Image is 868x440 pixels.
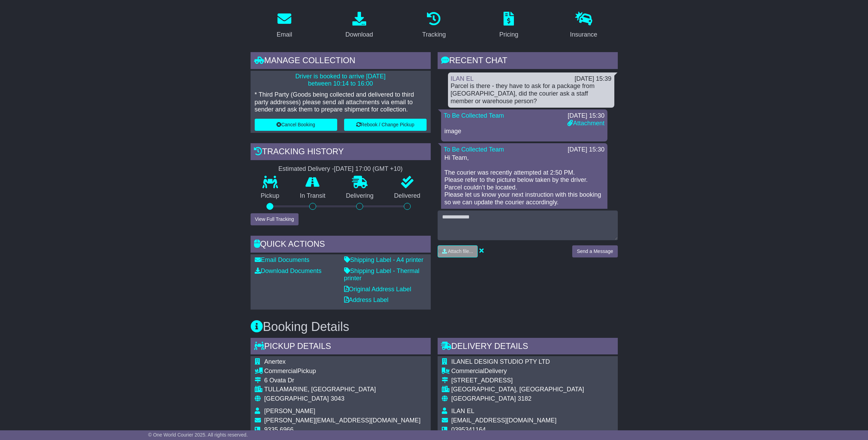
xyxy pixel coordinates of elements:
[566,9,602,42] a: Insurance
[570,30,597,39] div: Insurance
[451,358,550,365] span: ILANEL DESIGN STUDIO PTY LTD
[451,368,485,374] span: Commercial
[251,165,431,173] div: Estimated Delivery -
[445,154,604,229] p: Hi Team, The courier was recently attempted at 2:50 PM. Please refer to the picture below taken b...
[344,119,427,131] button: Rebook / Change Pickup
[264,358,286,365] span: Anertex
[567,112,604,120] div: [DATE] 15:30
[499,30,518,39] div: Pricing
[264,368,421,375] div: Pickup
[336,192,384,200] p: Delivering
[451,368,584,375] div: Delivery
[251,213,299,225] button: View Full Tracking
[255,119,337,131] button: Cancel Booking
[264,395,329,402] span: [GEOGRAPHIC_DATA]
[276,30,292,39] div: Email
[445,128,604,135] p: image
[438,52,618,71] div: RECENT CHAT
[451,82,612,105] div: Parcel is there - they have to ask for a package from [GEOGRAPHIC_DATA], did the courier ask a st...
[331,395,344,402] span: 3043
[345,30,373,39] div: Download
[451,395,516,402] span: [GEOGRAPHIC_DATA]
[251,236,431,254] div: Quick Actions
[438,338,618,356] div: Delivery Details
[344,286,411,293] a: Original Address Label
[495,9,523,42] a: Pricing
[572,245,617,257] button: Send a Message
[264,426,294,433] span: 9335 6966
[344,256,423,263] a: Shipping Label - A4 printer
[264,377,421,384] div: 6 Ovata Dr
[264,386,421,393] div: TULLAMARINE, [GEOGRAPHIC_DATA]
[444,112,504,119] a: To Be Collected Team
[567,120,604,127] a: Attachment
[251,192,290,200] p: Pickup
[451,386,584,393] div: [GEOGRAPHIC_DATA], [GEOGRAPHIC_DATA]
[264,408,315,414] span: [PERSON_NAME]
[418,9,450,42] a: Tracking
[334,165,403,173] div: [DATE] 17:00 (GMT +10)
[255,91,427,114] p: * Third Party (Goods being collected and delivered to third party addresses) please send all atta...
[251,338,431,356] div: Pickup Details
[255,256,310,263] a: Email Documents
[341,9,378,42] a: Download
[384,192,431,200] p: Delivered
[255,73,427,88] p: Driver is booked to arrive [DATE] between 10:14 to 16:00
[451,377,584,384] div: [STREET_ADDRESS]
[518,395,531,402] span: 3182
[251,52,431,71] div: Manage collection
[451,417,557,424] span: [EMAIL_ADDRESS][DOMAIN_NAME]
[148,432,248,438] span: © One World Courier 2025. All rights reserved.
[451,75,474,82] a: ILAN EL
[344,296,389,303] a: Address Label
[251,143,431,162] div: Tracking history
[422,30,446,39] div: Tracking
[451,408,475,414] span: ILAN EL
[575,75,612,83] div: [DATE] 15:39
[264,417,421,424] span: [PERSON_NAME][EMAIL_ADDRESS][DOMAIN_NAME]
[255,267,322,274] a: Download Documents
[272,9,296,42] a: Email
[344,267,420,282] a: Shipping Label - Thermal printer
[290,192,336,200] p: In Transit
[264,368,298,374] span: Commercial
[444,146,504,153] a: To Be Collected Team
[251,320,618,334] h3: Booking Details
[568,146,605,154] div: [DATE] 15:30
[451,426,486,433] span: 0395341164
